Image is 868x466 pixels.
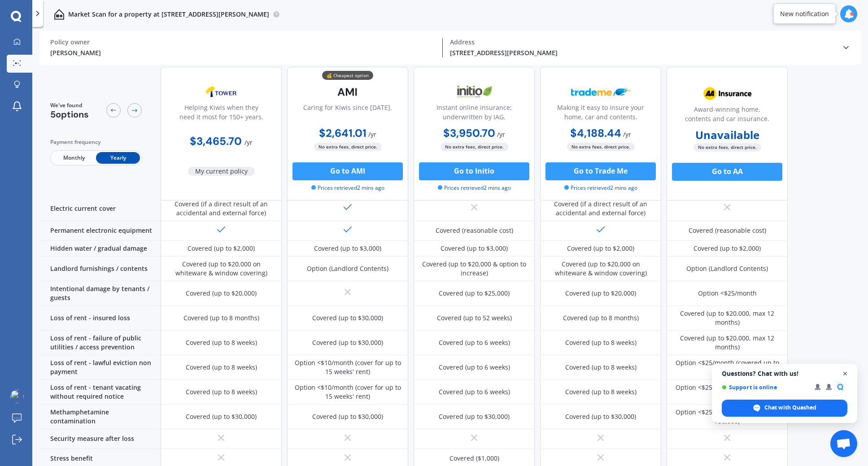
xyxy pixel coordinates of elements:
[294,358,401,376] div: Option <$10/month (cover for up to 15 weeks' rent)
[167,260,275,278] div: Covered (up to $20,000 on whiteware & window covering)
[39,405,161,429] div: Methamphetamine contamination
[39,257,161,281] div: Landlord furnishings / contents
[439,412,510,421] div: Covered (up to $30,000)
[571,81,630,103] img: Trademe.webp
[50,38,435,46] div: Policy owner
[565,412,636,421] div: Covered (up to $30,000)
[567,143,635,151] span: No extra fees, direct price.
[39,196,161,221] div: Electric current cover
[698,83,757,105] img: AA.webp
[314,244,381,253] div: Covered (up to $3,000)
[322,71,373,80] div: 💰 Cheapest option
[188,244,255,253] div: Covered (up to $2,000)
[565,388,637,396] div: Covered (up to 8 weeks)
[443,126,495,140] b: $3,950.70
[439,388,510,396] div: Covered (up to 6 weeks)
[564,184,637,192] span: Prices retrieved 2 mins ago
[312,412,383,421] div: Covered (up to $30,000)
[183,314,259,322] div: Covered (up to 8 months)
[39,241,161,257] div: Hidden water / gradual damage
[565,363,637,372] div: Covered (up to 8 weeks)
[303,103,392,125] div: Caring for Kiwis since [DATE].
[450,48,835,57] div: [STREET_ADDRESS][PERSON_NAME]
[694,244,761,253] div: Covered (up to $2,000)
[673,334,781,352] div: Covered (up to $20,000, max 12 months)
[54,9,65,20] img: home-and-contents.b802091223b8502ef2dd.svg
[39,221,161,241] div: Permanent electronic equipment
[39,429,161,449] div: Security measure after loss
[307,264,388,273] div: Option (Landlord Contents)
[186,338,257,347] div: Covered (up to 8 weeks)
[450,38,835,46] div: Address
[292,162,403,180] button: Go to AMI
[186,363,257,372] div: Covered (up to 8 weeks)
[318,81,377,103] img: AMI-text-1.webp
[547,200,654,218] div: Covered (if a direct result of an accidental and external force)
[436,226,513,235] div: Covered (reasonable cost)
[780,9,829,18] div: New notification
[565,338,637,347] div: Covered (up to 8 weeks)
[186,289,257,298] div: Covered (up to $20,000)
[567,244,634,253] div: Covered (up to $2,000)
[39,306,161,331] div: Loss of rent - insured loss
[497,130,505,139] span: / yr
[168,103,274,125] div: Helping Kiwis when they need it most for 150+ years.
[39,380,161,405] div: Loss of rent - tenant vacating without required notice
[188,167,255,176] span: My current policy
[420,260,528,278] div: Covered (up to $20,000 & option to increase)
[39,331,161,355] div: Loss of rent - failure of public utilities / access prevention
[698,289,757,298] div: Option <$25/month
[830,430,857,457] a: Open chat
[673,408,781,426] div: Option <$25/month (covered up to $30,000)
[39,281,161,306] div: Intentional damage by tenants / guests
[437,314,512,322] div: Covered (up to 52 weeks)
[167,200,275,218] div: Covered (if a direct result of an accidental and external force)
[438,184,511,192] span: Prices retrieved 2 mins ago
[50,101,89,109] span: We've found
[686,264,768,273] div: Option (Landlord Contents)
[695,131,759,139] b: Unavailable
[548,103,654,125] div: Making it easy to insure your home, car and contents.
[50,109,89,120] span: 5 options
[570,126,621,140] b: $4,188.44
[722,370,847,377] span: Questions? Chat with us!
[314,143,382,151] span: No extra fees, direct price.
[68,10,269,19] p: Market Scan for a property at [STREET_ADDRESS][PERSON_NAME]
[96,152,140,164] span: Yearly
[419,162,529,180] button: Go to Initio
[441,143,508,151] span: No extra fees, direct price.
[50,48,435,57] div: [PERSON_NAME]
[312,314,383,322] div: Covered (up to $30,000)
[439,338,510,347] div: Covered (up to 6 weeks)
[689,226,766,235] div: Covered (reasonable cost)
[672,163,782,181] button: Go to AA
[39,355,161,380] div: Loss of rent - lawful eviction non payment
[192,81,251,103] img: Tower.webp
[547,260,654,278] div: Covered (up to $20,000 on whiteware & window covering)
[722,384,808,391] span: Support is online
[244,138,253,147] span: / yr
[439,363,510,372] div: Covered (up to 6 weeks)
[673,309,781,327] div: Covered (up to $20,000, max 12 months)
[52,152,96,164] span: Monthly
[545,162,656,180] button: Go to Trade Me
[673,383,781,401] div: Option <$25/month (covered up to 8 weeks)
[623,130,631,139] span: / yr
[190,134,242,148] b: $3,465.70
[294,383,401,401] div: Option <$10/month (cover for up to 15 weeks' rent)
[441,244,508,253] div: Covered (up to $3,000)
[694,143,761,152] span: No extra fees, direct price.
[445,81,504,103] img: Initio.webp
[10,390,24,403] img: 1583874666527
[312,338,383,347] div: Covered (up to $30,000)
[186,388,257,396] div: Covered (up to 8 weeks)
[565,289,636,298] div: Covered (up to $20,000)
[421,103,527,125] div: Instant online insurance; underwritten by IAG.
[563,314,639,322] div: Covered (up to 8 months)
[764,404,816,412] span: Chat with Quashed
[311,184,384,192] span: Prices retrieved 2 mins ago
[439,289,510,298] div: Covered (up to $25,000)
[319,126,366,140] b: $2,641.01
[674,105,780,127] div: Award-winning home, contents and car insurance.
[722,400,847,417] span: Chat with Quashed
